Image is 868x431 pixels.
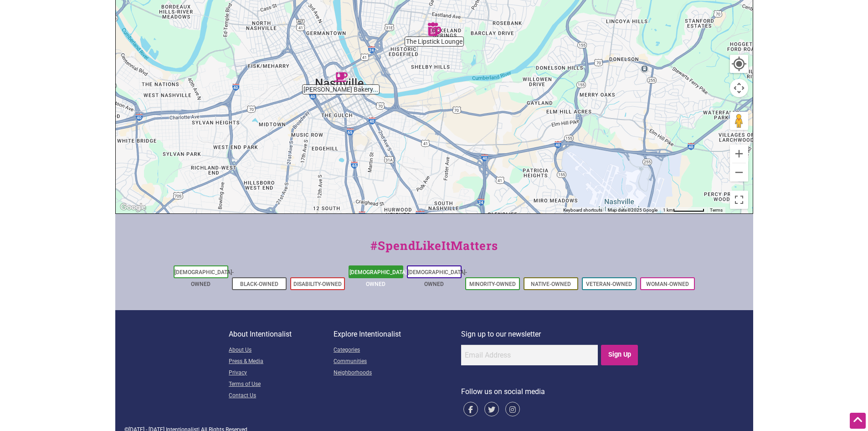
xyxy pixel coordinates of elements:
[729,190,749,210] button: Toggle fullscreen view
[730,79,748,97] button: Map camera controls
[334,356,461,368] a: Communities
[730,55,748,73] button: Your Location
[646,281,689,287] a: Woman-Owned
[461,328,639,340] p: Sign up to our newsletter
[118,202,148,213] a: Open this area in Google Maps (opens a new window)
[293,281,342,287] a: Disability-Owned
[730,145,748,163] button: Zoom in
[730,163,748,182] button: Zoom out
[601,345,638,365] input: Sign Up
[229,345,334,356] a: About Us
[663,208,673,213] span: 1 km
[427,22,441,36] div: The Lipstick Lounge
[334,328,461,340] p: Explore Intentionalist
[115,237,753,264] div: #SpendLikeItMatters
[730,112,748,130] button: Drag Pegman onto the map to open Street View
[408,269,467,287] a: [DEMOGRAPHIC_DATA]-Owned
[469,281,516,287] a: Minority-Owned
[660,207,707,213] button: Map Scale: 1 km per 65 pixels
[710,208,723,213] a: Terms (opens in new tab)
[229,356,334,368] a: Press & Media
[334,345,461,356] a: Categories
[175,269,234,287] a: [DEMOGRAPHIC_DATA]-Owned
[334,70,348,84] div: D'Andrews Bakery & Cafe
[118,202,148,213] img: Google
[229,368,334,379] a: Privacy
[461,386,639,398] p: Follow us on social media
[349,269,409,287] a: [DEMOGRAPHIC_DATA]-Owned
[461,345,598,365] input: Email Address
[229,390,334,402] a: Contact Us
[563,207,602,213] button: Keyboard shortcuts
[586,281,632,287] a: Veteran-Owned
[608,208,657,213] span: Map data ©2025 Google
[334,368,461,379] a: Neighborhoods
[240,281,278,287] a: Black-Owned
[229,328,334,340] p: About Intentionalist
[531,281,571,287] a: Native-Owned
[229,379,334,390] a: Terms of Use
[850,413,866,429] div: Scroll Back to Top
